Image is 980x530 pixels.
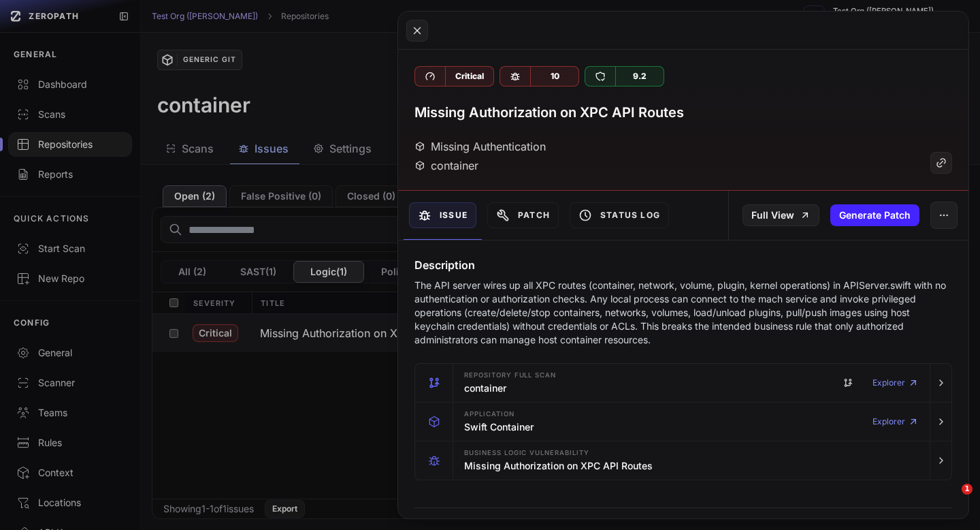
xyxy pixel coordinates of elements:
[415,364,951,402] button: Repository Full scan container Explorer
[415,441,951,480] button: Business Logic Vulnerability Missing Authorization on XPC API Routes
[414,157,478,174] div: container
[415,403,951,441] button: Application Swift Container Explorer
[742,204,819,226] a: Full View
[414,257,952,273] h4: Description
[570,202,669,228] button: Status Log
[962,484,973,495] span: 1
[464,459,653,473] h3: Missing Authorization on XPC API Routes
[934,484,966,516] iframe: Intercom live chat
[464,450,589,456] span: Business Logic Vulnerability
[464,381,506,395] h3: container
[464,411,514,418] span: Application
[830,204,919,226] button: Generate Patch
[414,279,952,347] p: The API server wires up all XPC routes (container, network, volume, plugin, kernel operations) in...
[487,202,559,228] button: Patch
[872,408,919,435] a: Explorer
[872,369,919,396] a: Explorer
[464,372,556,379] span: Repository Full scan
[464,420,534,434] h3: Swift Container
[409,202,476,228] button: Issue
